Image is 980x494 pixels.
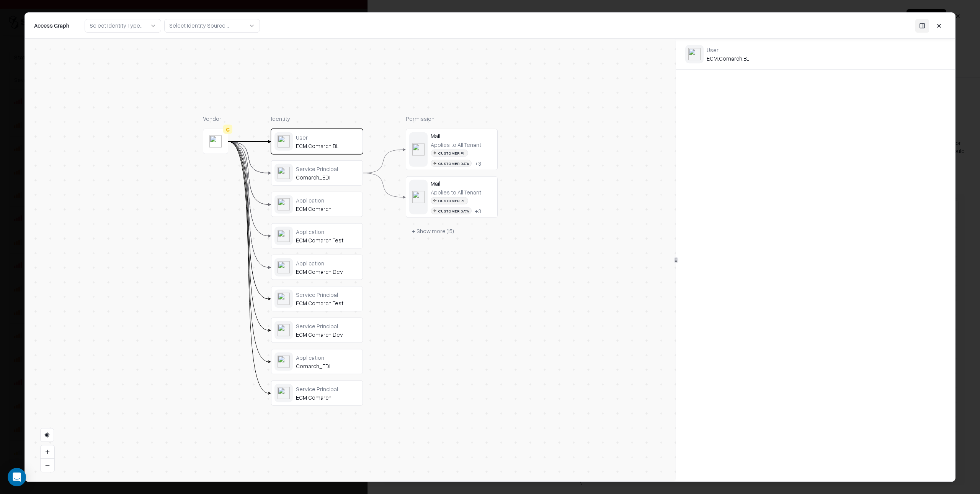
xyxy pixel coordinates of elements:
div: Application [296,228,359,235]
div: + 3 [475,160,481,166]
div: Mail [431,132,494,139]
div: Applies to: All Tenant [431,141,481,148]
div: ECM Comarch Dev [296,268,359,275]
div: Vendor [203,115,228,123]
div: Identity [271,115,363,123]
div: ECM.Comarch.BL [707,46,749,62]
div: ECM Comarch Test [296,237,359,244]
div: Application [296,196,359,203]
div: ECM Comarch Dev [296,331,359,338]
div: Application [296,354,359,361]
div: Service Principal [296,165,359,172]
div: ECM Comarch Test [296,300,359,306]
div: User [707,46,749,53]
div: Customer PII [431,197,468,204]
img: entra [688,48,701,60]
div: Select Identity Type... [90,21,144,30]
div: + 3 [475,207,481,214]
div: Select Identity Source... [169,21,229,30]
div: Comarch_EDI [296,174,359,181]
button: +3 [475,207,481,214]
div: Applies to: All Tenant [431,188,481,195]
div: Customer Data [431,207,472,214]
div: User [296,133,359,140]
div: ECM Comarch [296,394,359,401]
div: Comarch_EDI [296,362,359,369]
div: Service Principal [296,385,359,392]
div: ECM.Comarch.BL [296,142,359,149]
div: Permission [406,115,498,123]
div: Customer PII [431,150,468,157]
div: Mail [431,180,494,187]
div: Application [296,259,359,266]
button: Select Identity Type... [85,19,161,33]
div: Service Principal [296,322,359,329]
div: Access Graph [34,21,69,30]
div: Service Principal [296,291,359,298]
div: ECM Comarch [296,205,359,212]
button: Select Identity Source... [164,19,260,33]
button: +3 [475,160,481,166]
button: + Show more (15) [406,224,460,238]
div: C [223,125,232,134]
div: Customer Data [431,160,472,167]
